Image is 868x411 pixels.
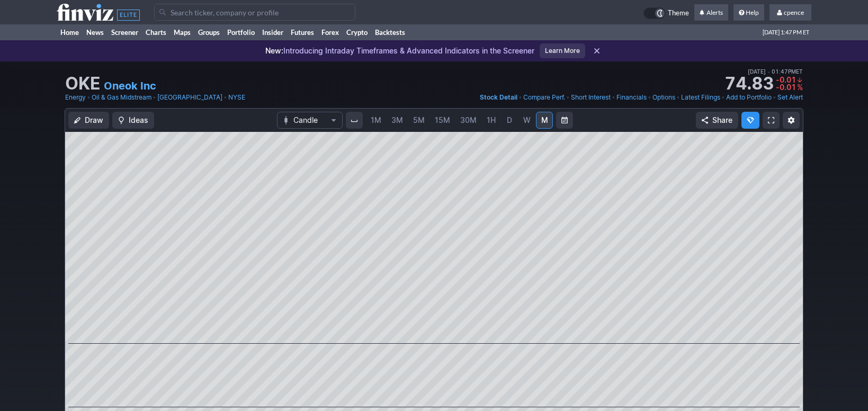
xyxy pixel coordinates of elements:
[767,68,770,75] span: •
[763,24,809,40] span: [DATE] 1:47 PM ET
[507,115,512,124] span: D
[153,92,156,103] span: •
[391,115,403,124] span: 3M
[455,112,481,129] a: 30M
[170,24,194,40] a: Maps
[721,92,725,103] span: •
[783,112,800,129] button: Chart Settings
[68,112,109,129] button: Draw
[676,92,680,103] span: •
[487,115,496,124] span: 1H
[518,112,535,129] a: W
[104,78,156,93] a: Oneok Inc
[726,92,772,103] a: Add to Portfolio
[318,24,343,40] a: Forex
[194,24,223,40] a: Groups
[480,92,517,103] a: Stock Detail
[694,4,728,21] a: Alerts
[413,115,425,124] span: 5M
[85,115,103,126] span: Draw
[777,92,803,103] a: Set Alert
[523,115,531,124] span: W
[482,112,500,129] a: 1H
[773,92,776,103] span: •
[346,112,363,129] button: Interval
[612,92,615,103] span: •
[366,112,386,129] a: 1M
[293,115,326,126] span: Candle
[724,75,774,92] strong: 74.83
[408,112,429,129] a: 5M
[648,92,651,103] span: •
[540,43,585,58] a: Learn More
[277,112,343,129] button: Chart Type
[556,112,573,129] button: Range
[784,8,804,16] span: cpence
[616,92,647,103] a: Financials
[223,24,258,40] a: Portfolio
[83,24,108,40] a: News
[287,24,318,40] a: Futures
[668,7,689,19] span: Theme
[265,46,534,56] p: Introducing Intraday Timeframes & Advanced Indicators in the Screener
[142,24,170,40] a: Charts
[733,4,764,21] a: Help
[536,112,553,129] a: M
[65,92,86,103] a: Energy
[430,112,455,129] a: 15M
[435,115,450,124] span: 15M
[65,75,101,92] h1: OKE
[776,75,796,84] span: -0.01
[681,93,720,101] span: Latest Filings
[643,7,689,19] a: Theme
[523,93,565,101] span: Compare Perf.
[154,4,355,21] input: Search
[387,112,408,129] a: 3M
[763,112,780,129] a: Fullscreen
[343,24,371,40] a: Crypto
[712,115,732,126] span: Share
[769,4,811,21] a: cpence
[523,92,565,103] a: Compare Perf.
[371,24,409,40] a: Backtests
[797,83,803,92] span: %
[371,115,381,124] span: 1M
[541,115,548,124] span: M
[696,112,738,129] button: Share
[129,115,148,126] span: Ideas
[501,112,518,129] a: D
[681,92,720,103] a: Latest Filings
[748,67,803,76] span: [DATE] 01:47PM ET
[566,92,570,103] span: •
[108,24,142,40] a: Screener
[258,24,287,40] a: Insider
[480,93,517,101] span: Stock Detail
[57,24,83,40] a: Home
[92,92,151,103] a: Oil & Gas Midstream
[741,112,759,129] button: Explore new features
[223,92,227,103] span: •
[652,92,675,103] a: Options
[776,83,796,92] span: -0.01
[87,92,91,103] span: •
[518,92,522,103] span: •
[460,115,477,124] span: 30M
[157,92,222,103] a: [GEOGRAPHIC_DATA]
[228,92,245,103] a: NYSE
[112,112,154,129] button: Ideas
[571,92,611,103] a: Short Interest
[265,46,283,55] span: New:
